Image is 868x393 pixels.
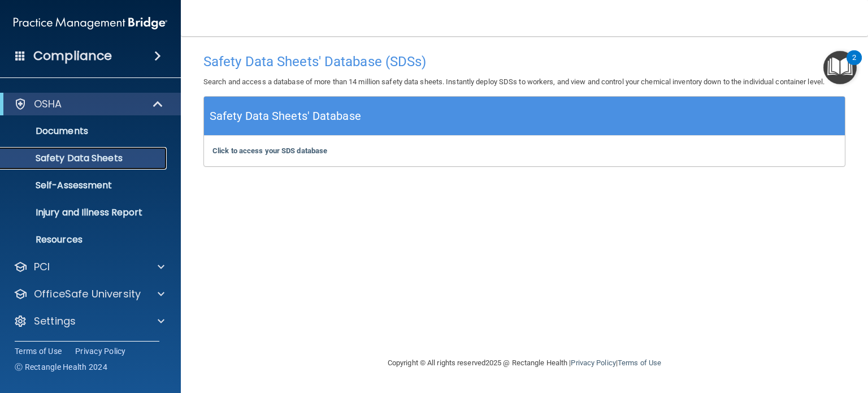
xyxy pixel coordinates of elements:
a: Terms of Use [15,346,62,357]
h4: Compliance [33,48,112,64]
button: Open Resource Center, 2 new notifications [823,51,857,84]
p: Resources [7,234,162,245]
p: Self-Assessment [7,180,162,191]
h5: Safety Data Sheets' Database [210,106,361,126]
a: Click to access your SDS database [212,146,327,155]
p: Settings [34,314,76,328]
a: Settings [14,314,164,328]
a: Privacy Policy [75,346,126,357]
div: 2 [852,58,856,72]
a: OfficeSafe University [14,287,164,301]
p: OfficeSafe University [34,287,141,301]
div: Copyright © All rights reserved 2025 @ Rectangle Health | | [318,345,731,381]
span: Ⓒ Rectangle Health 2024 [15,361,107,373]
a: PCI [14,260,164,274]
a: Privacy Policy [571,359,615,367]
a: OSHA [14,97,164,111]
p: OSHA [34,97,62,111]
p: Documents [7,126,162,137]
h4: Safety Data Sheets' Database (SDSs) [203,54,845,69]
p: PCI [34,260,50,274]
a: Terms of Use [618,359,661,367]
p: Search and access a database of more than 14 million safety data sheets. Instantly deploy SDSs to... [203,75,845,89]
p: Injury and Illness Report [7,207,162,218]
p: Safety Data Sheets [7,153,162,164]
img: PMB logo [14,12,167,34]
